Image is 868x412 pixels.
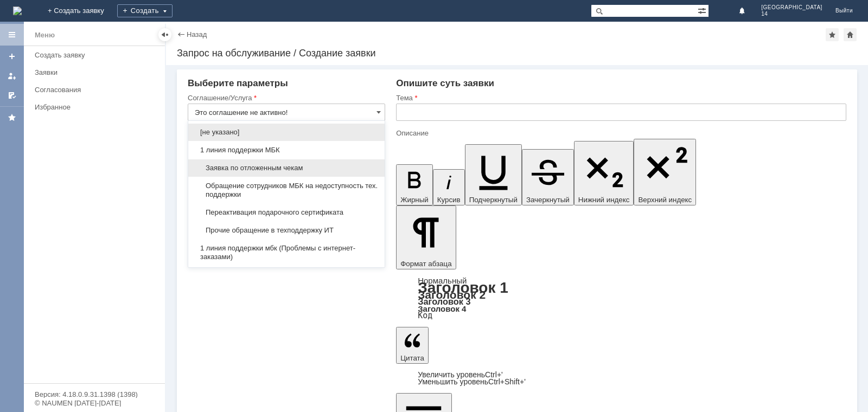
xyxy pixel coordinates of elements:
[418,304,466,313] a: Заголовок 4
[418,279,508,296] a: Заголовок 1
[187,30,207,38] a: Назад
[35,29,55,42] div: Меню
[30,47,163,63] a: Создать заявку
[396,277,846,319] div: Формат абзаца
[195,128,378,137] span: [не указано]
[465,144,522,205] button: Подчеркнутый
[437,196,461,204] span: Курсив
[35,51,158,59] div: Создать заявку
[761,11,822,17] span: 14
[522,149,574,205] button: Зачеркнутый
[30,64,163,81] a: Заявки
[3,87,21,104] a: Мои согласования
[433,169,465,205] button: Курсив
[400,354,424,362] span: Цитата
[488,377,526,386] span: Ctrl+Shift+'
[396,327,429,364] button: Цитата
[3,48,21,65] a: Создать заявку
[195,164,378,172] span: Заявка по отложенным чекам
[35,391,154,398] div: Версия: 4.18.0.9.31.1398 (1398)
[3,67,21,85] a: Мои заявки
[396,205,456,269] button: Формат абзаца
[158,28,171,41] div: Скрыть меню
[35,68,158,76] div: Заявки
[13,7,22,15] img: logo
[35,86,158,94] div: Согласования
[418,297,470,306] a: Заголовок 3
[844,28,857,41] div: Сделать домашней страницей
[638,196,692,204] span: Верхний индекс
[634,139,696,205] button: Верхний индекс
[418,311,432,320] a: Код
[418,288,486,301] a: Заголовок 2
[761,4,822,11] span: [GEOGRAPHIC_DATA]
[177,48,857,59] div: Запрос на обслуживание / Создание заявки
[195,146,378,154] span: 1 линия поддержки МБК
[396,130,844,137] div: Описание
[469,196,518,204] span: Подчеркнутый
[400,260,451,268] span: Формат абзаца
[400,196,429,204] span: Жирный
[195,244,378,261] span: 1 линия поддержки мбк (Проблемы с интернет-заказами)
[526,196,570,204] span: Зачеркнутый
[574,141,634,205] button: Нижний индекс
[418,276,467,285] a: Нормальный
[578,196,630,204] span: Нижний индекс
[396,78,494,88] span: Опишите суть заявки
[35,103,146,111] div: Избранное
[418,377,526,386] a: Decrease
[396,164,433,205] button: Жирный
[30,81,163,98] a: Согласования
[188,94,383,101] div: Соглашение/Услуга
[485,370,503,379] span: Ctrl+'
[418,370,503,379] a: Increase
[188,78,288,88] span: Выберите параметры
[826,28,839,41] div: Добавить в избранное
[117,4,173,17] div: Создать
[195,182,378,199] span: Обращение сотрудников МБК на недоступность тех. поддержки
[396,94,844,101] div: Тема
[698,5,709,15] span: Расширенный поиск
[13,7,22,15] a: Перейти на домашнюю страницу
[35,400,154,407] div: © NAUMEN [DATE]-[DATE]
[195,208,378,217] span: Переактивация подарочного сертификата
[396,371,846,385] div: Цитата
[195,226,378,235] span: Прочие обращение в техподдержку ИТ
